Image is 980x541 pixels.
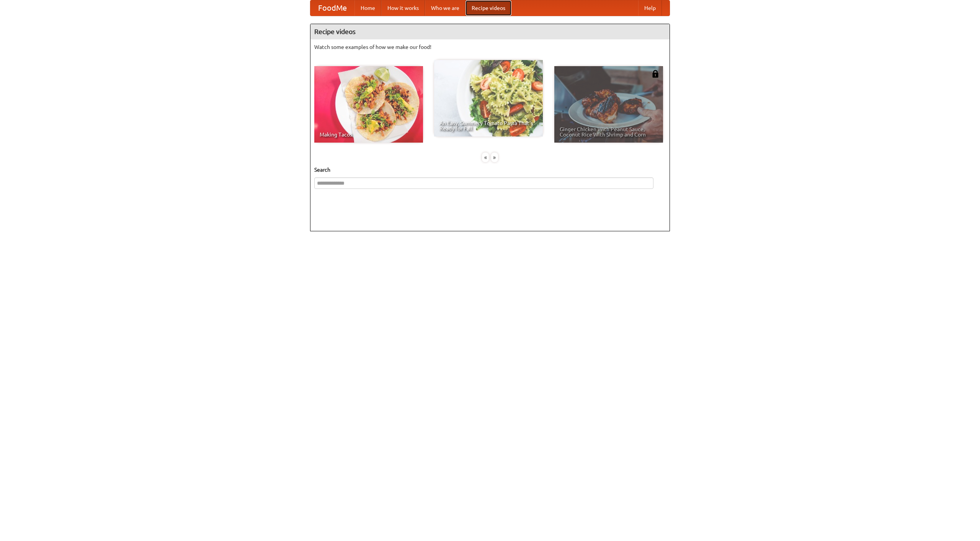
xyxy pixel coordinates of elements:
a: How it works [381,0,425,16]
p: Watch some examples of how we make our food! [314,43,666,51]
a: Who we are [425,0,465,16]
a: An Easy, Summery Tomato Pasta That's Ready for Fall [434,60,543,136]
span: An Easy, Summery Tomato Pasta That's Ready for Fall [439,120,537,131]
h5: Search [314,166,666,174]
span: Making Tacos [320,132,418,137]
h4: Recipe videos [310,24,670,39]
a: FoodMe [310,0,354,16]
div: » [491,153,498,162]
a: Help [638,0,662,16]
img: 483408.png [652,70,659,78]
div: « [482,153,489,162]
a: Recipe videos [465,0,511,16]
a: Making Tacos [314,66,423,143]
a: Home [354,0,381,16]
